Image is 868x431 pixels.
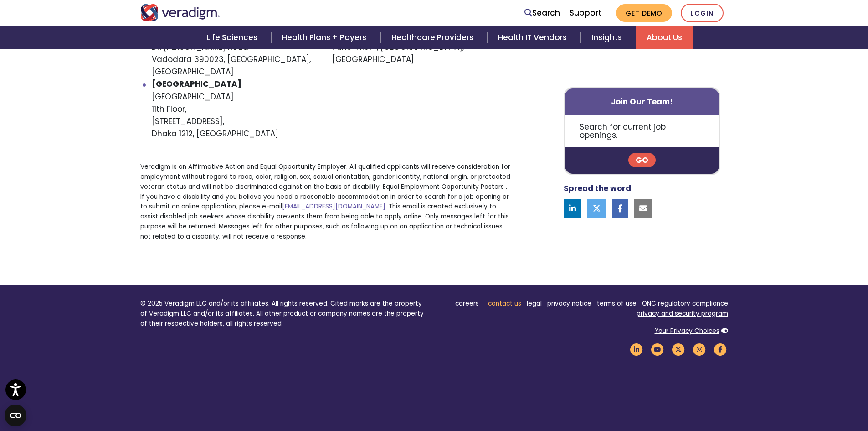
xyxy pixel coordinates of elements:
li: [GEOGRAPHIC_DATA] 11th Floor, [STREET_ADDRESS], Dhaka 1212, [GEOGRAPHIC_DATA] [152,78,332,140]
button: Open CMP widget [5,405,26,426]
a: careers [455,299,479,308]
a: Health Plans + Payers [271,26,380,49]
p: © 2025 Veradigm LLC and/or its affiliates. All rights reserved. Cited marks are the property of V... [140,299,427,328]
a: privacy notice [547,299,591,308]
a: About Us [636,26,693,49]
a: privacy and security program [637,309,728,318]
strong: [GEOGRAPHIC_DATA] [152,78,241,89]
a: Veradigm Facebook Link [713,345,728,353]
img: Veradigm logo [140,4,220,21]
a: Your Privacy Choices [655,327,719,335]
strong: Join Our Team! [611,96,673,107]
p: Search for current job openings. [565,115,719,147]
a: legal [527,299,542,308]
a: Life Sciences [195,26,271,49]
a: Search [524,7,560,19]
a: Login [681,4,724,22]
a: Go [628,153,656,168]
a: terms of use [597,299,637,308]
a: Veradigm Twitter Link [671,345,686,353]
a: contact us [488,299,521,308]
a: Get Demo [616,4,672,22]
strong: Spread the word [564,183,631,194]
a: Support [570,7,601,18]
a: Veradigm Instagram Link [692,345,707,353]
p: Veradigm is an Affirmative Action and Equal Opportunity Employer. All qualified applicants will r... [140,162,513,241]
a: Veradigm LinkedIn Link [629,345,644,353]
a: [EMAIL_ADDRESS][DOMAIN_NAME] [282,202,385,211]
a: ONC regulatory compliance [642,299,728,308]
a: Healthcare Providers [380,26,487,49]
a: Health IT Vendors [487,26,580,49]
a: Veradigm YouTube Link [650,345,665,353]
a: Insights [580,26,636,49]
